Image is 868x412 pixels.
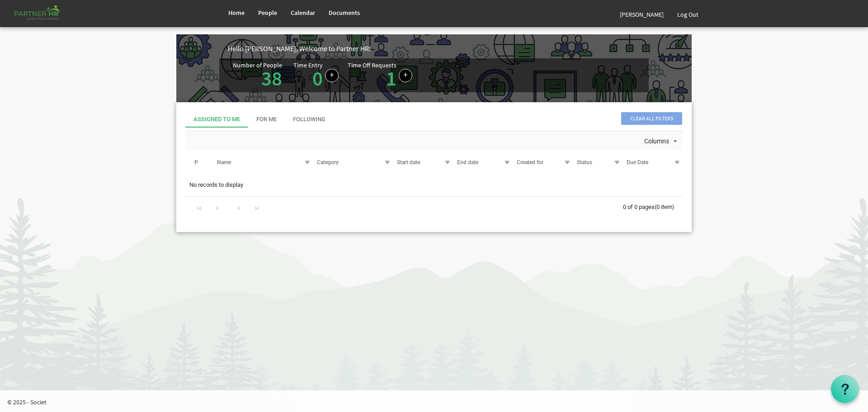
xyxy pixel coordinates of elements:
[348,62,421,89] div: Number of pending time-off requests
[293,62,348,89] div: Number of time entries
[643,136,670,147] span: Columns
[623,204,655,210] span: 0 of 0 pages
[642,136,681,147] button: Columns
[655,204,675,210] span: (0 item)
[329,9,360,17] span: Documents
[325,69,339,82] a: Log hours
[233,201,245,214] div: Go to next page
[670,2,705,27] a: Log Out
[291,9,315,17] span: Calendar
[577,159,592,166] span: Status
[317,159,339,166] span: Category
[457,159,478,166] span: End date
[185,111,683,128] div: tab-header
[312,66,323,91] a: 0
[348,62,396,68] div: Time Off Requests
[517,159,543,166] span: Created for
[250,201,263,214] div: Go to last page
[261,66,282,91] a: 38
[399,69,412,82] a: Create a new time off request
[211,201,223,214] div: Go to previous page
[193,201,206,214] div: Go to first page
[386,66,396,91] a: 1
[228,43,692,54] div: Hello [PERSON_NAME], Welcome to Partner HR!
[642,131,681,150] div: Columns
[217,159,231,166] span: Name
[233,62,293,89] div: Total number of active people in Partner HR
[194,159,198,166] span: P
[397,159,420,166] span: Start date
[7,398,868,407] p: © 2025 - Societ
[193,115,240,124] div: Assigned To Me
[256,115,277,124] div: For Me
[258,9,277,17] span: People
[293,115,325,124] div: Following
[623,197,683,216] div: 0 of 0 pages (0 item)
[613,2,670,27] a: [PERSON_NAME]
[228,9,245,17] span: Home
[233,62,282,68] div: Number of People
[293,62,323,68] div: Time Entry
[627,159,648,166] span: Due Date
[621,112,682,125] span: Clear all filters
[185,176,683,194] td: No records to display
